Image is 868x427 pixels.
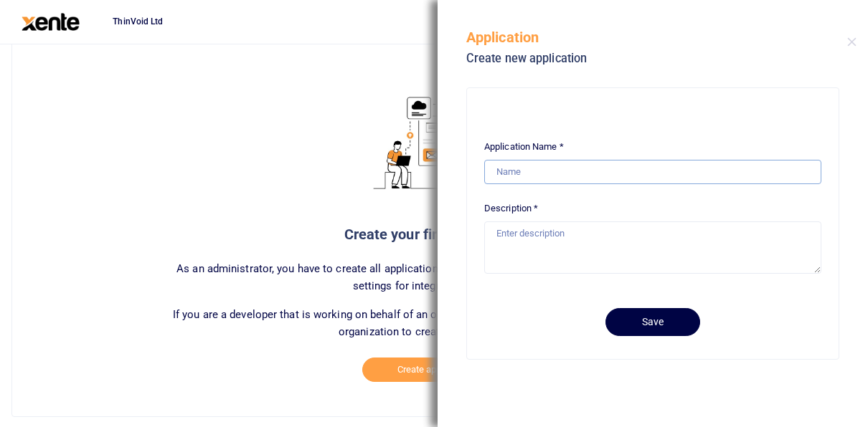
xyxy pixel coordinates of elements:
button: Create application [362,358,506,382]
button: Save [605,308,700,336]
img: logo-large [22,13,80,31]
span: ThinVoid Ltd [107,15,169,28]
a: logo-large logo-large [22,16,80,27]
label: Application Name * [484,140,564,154]
button: Close [847,37,857,47]
input: Name [484,160,821,184]
img: developers_settings.png [339,72,529,214]
p: As an administrator, you have to create all applications that a developer can use to access the a... [162,260,705,294]
h5: Create new application [466,52,830,66]
label: Description * [484,201,538,216]
h5: Create your first application [162,226,705,243]
h5: Application [466,29,830,46]
p: If you are a developer that is working on behalf of an organization, you can request the administ... [162,306,705,340]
